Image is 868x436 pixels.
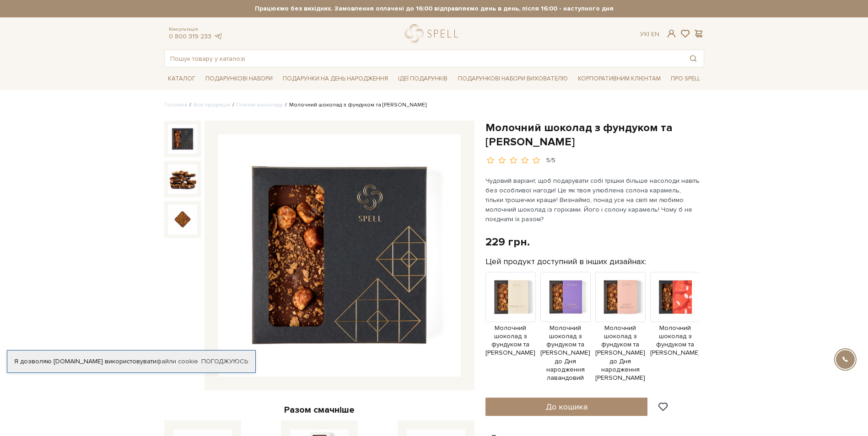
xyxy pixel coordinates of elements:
a: Каталог [164,72,199,86]
a: Подарункові набори [202,72,276,86]
a: En [651,30,659,38]
a: файли cookie [156,357,198,365]
p: Чудовий варіант, щоб подарувати собі трішки більше насолоди навіть без особливої нагоди! Це як тв... [485,176,700,224]
span: Молочний шоколад з фундуком та [PERSON_NAME] [650,324,701,357]
div: 229 грн. [485,235,530,249]
button: До кошика [485,398,648,416]
label: Цей продукт доступний в інших дизайнах: [485,256,646,267]
img: Продукт [485,272,536,322]
a: Молочний шоколад з фундуком та [PERSON_NAME] до Дня народження [PERSON_NAME] [595,292,646,382]
a: Вся продукція [194,101,230,108]
h1: Молочний шоколад з фундуком та [PERSON_NAME] [485,121,704,149]
a: Ідеї подарунків [394,72,451,86]
a: Погоджуюсь [201,357,248,366]
div: Разом смачніше [164,404,474,416]
a: telegram [214,32,223,40]
div: Я дозволяю [DOMAIN_NAME] використовувати [7,357,255,366]
span: Молочний шоколад з фундуком та [PERSON_NAME] до Дня народження лавандовий [540,324,591,382]
a: Подарунки на День народження [279,72,392,86]
img: Молочний шоколад з фундуком та солоною карамеллю [168,124,197,154]
div: Ук [640,30,659,38]
div: 5/5 [546,156,555,165]
span: До кошика [546,402,588,412]
img: Молочний шоколад з фундуком та солоною карамеллю [218,134,461,377]
span: Молочний шоколад з фундуком та [PERSON_NAME] [485,324,536,357]
a: 0 800 319 233 [169,32,211,40]
a: Молочний шоколад з фундуком та [PERSON_NAME] до Дня народження лавандовий [540,292,591,382]
a: Головна [164,101,187,108]
a: logo [405,24,462,43]
span: Консультація: [169,27,223,32]
span: | [648,30,649,38]
img: Продукт [650,272,701,322]
img: Продукт [595,272,646,322]
a: Про Spell [667,72,704,86]
a: Плитки шоколаду [237,101,283,108]
a: Молочний шоколад з фундуком та [PERSON_NAME] [650,292,701,357]
a: Молочний шоколад з фундуком та [PERSON_NAME] [485,292,536,357]
img: Молочний шоколад з фундуком та солоною карамеллю [168,165,197,194]
button: Пошук товару у каталозі [683,50,704,67]
li: Молочний шоколад з фундуком та [PERSON_NAME] [283,101,426,109]
input: Пошук товару у каталозі [165,50,683,67]
span: Молочний шоколад з фундуком та [PERSON_NAME] до Дня народження [PERSON_NAME] [595,324,646,382]
img: Продукт [540,272,591,322]
img: Молочний шоколад з фундуком та солоною карамеллю [168,205,197,234]
a: Подарункові набори вихователю [454,71,571,86]
strong: Працюємо без вихідних. Замовлення оплачені до 16:00 відправляємо день в день, після 16:00 - насту... [164,5,704,13]
a: Корпоративним клієнтам [574,71,664,86]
